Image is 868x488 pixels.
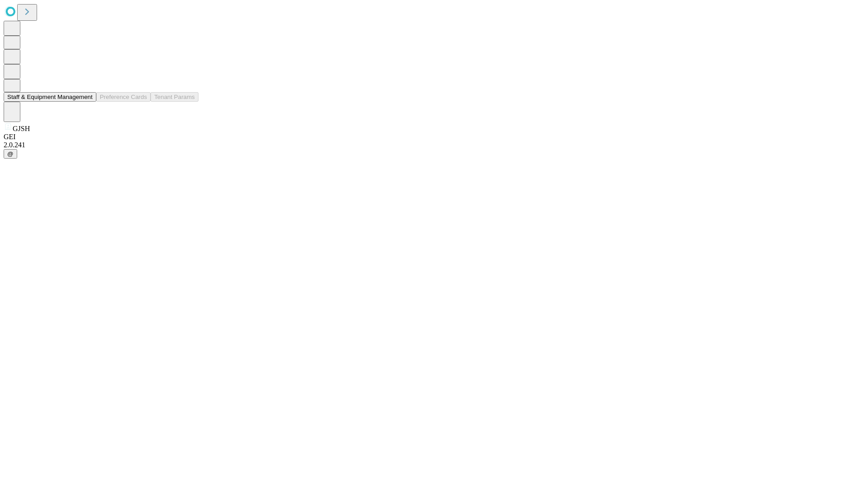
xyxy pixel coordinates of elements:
[4,149,17,159] button: @
[13,125,30,132] span: GJSH
[4,133,864,141] div: GEI
[4,141,864,149] div: 2.0.241
[4,92,96,102] button: Staff & Equipment Management
[151,92,198,102] button: Tenant Params
[96,92,151,102] button: Preference Cards
[7,150,14,157] span: @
